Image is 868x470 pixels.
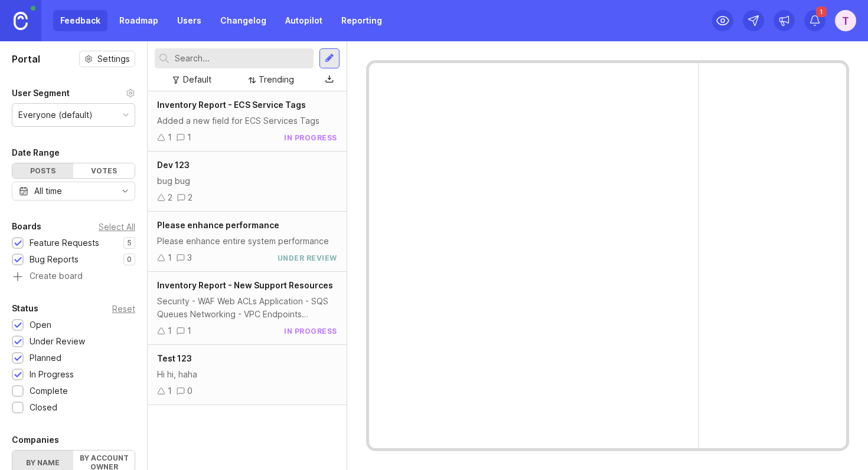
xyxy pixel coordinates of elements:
a: Dev 123bug bug22 [148,152,347,212]
h1: Portal [12,52,40,66]
span: Dev 123 [157,160,190,170]
a: Create board [12,272,135,282]
svg: toggle icon [116,186,135,196]
div: 0 [187,384,192,397]
div: Closed [30,401,57,414]
div: 2 [168,191,172,204]
div: Status [12,301,38,315]
div: All time [34,185,62,198]
div: Companies [12,433,59,447]
span: 1 [816,6,827,17]
div: In Progress [30,368,74,381]
a: Reporting [334,10,389,31]
div: Open [30,318,51,331]
div: 1 [187,131,191,144]
a: Users [170,10,208,31]
div: in progress [284,133,337,143]
div: Boards [12,219,41,234]
div: Select All [99,224,135,230]
div: 1 [187,324,191,337]
a: Inventory Report - New Support ResourcesSecurity - WAF Web ACLs Application - SQS Queues Networki... [148,272,347,345]
div: Complete [30,384,68,397]
div: Default [183,73,211,86]
div: Votes [73,163,134,178]
div: Planned [30,351,61,364]
div: Added a new field for ECS Services Tags [157,114,337,127]
div: Everyone (default) [18,109,93,121]
div: Feature Requests [30,236,99,249]
input: Search... [175,52,309,65]
div: Please enhance entire system performance [157,235,337,248]
a: Test 123Hi hi, haha10 [148,345,347,405]
div: 3 [187,251,192,264]
a: Roadmap [112,10,165,31]
a: Changelog [213,10,273,31]
div: in progress [284,326,337,336]
div: bug bug [157,175,337,188]
span: Inventory Report - ECS Service Tags [157,100,306,110]
div: 2 [188,191,192,204]
div: Trending [259,73,294,86]
div: Bug Reports [30,253,79,266]
a: Please enhance performancePlease enhance entire system performance13under review [148,212,347,272]
div: Security - WAF Web ACLs Application - SQS Queues Networking - VPC Endpoints Container - ECR Repos... [157,295,337,321]
div: 1 [168,251,172,264]
a: Autopilot [278,10,329,31]
div: 1 [168,324,172,337]
p: 0 [127,255,132,264]
div: Reset [112,305,135,312]
div: under review [278,253,337,263]
div: 1 [168,384,172,397]
div: User Segment [12,86,70,100]
div: Under Review [30,335,85,348]
a: Inventory Report - ECS Service TagsAdded a new field for ECS Services Tags11in progress [148,91,347,152]
span: Settings [97,53,130,65]
button: T [835,10,856,31]
span: Inventory Report - New Support Resources [157,280,333,290]
span: Test 123 [157,353,192,363]
img: Canny Home [14,12,28,30]
div: 1 [168,131,172,144]
div: Posts [12,163,73,178]
div: Hi hi, haha [157,368,337,381]
div: Date Range [12,146,60,160]
p: 5 [127,238,132,248]
span: Please enhance performance [157,220,279,230]
button: Settings [79,51,135,67]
